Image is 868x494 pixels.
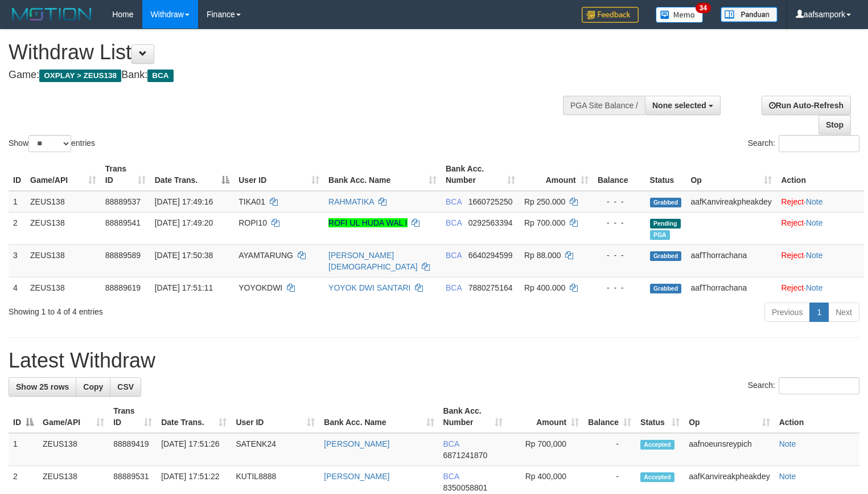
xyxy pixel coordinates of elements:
[231,433,319,466] td: SATENK24
[593,158,645,191] th: Balance
[583,401,636,433] th: Balance: activate to sort column ascending
[776,244,864,277] td: ·
[238,283,282,292] span: YOYOKDWI
[155,218,213,227] span: [DATE] 17:49:20
[776,277,864,298] td: ·
[328,283,410,292] a: YOYOK DWI SANTARI
[776,191,864,213] td: ·
[238,197,265,206] span: TIKA01
[806,218,823,227] a: Note
[636,401,684,433] th: Status: activate to sort column ascending
[9,158,26,191] th: ID
[157,433,231,466] td: [DATE] 17:51:26
[9,41,567,64] h1: Withdraw List
[38,401,109,433] th: Game/API: activate to sort column ascending
[563,96,645,115] div: PGA Site Balance /
[9,401,38,433] th: ID: activate to sort column descending
[684,433,774,466] td: aafnoeunsreypich
[656,7,704,23] img: Button%20Memo.svg
[598,196,641,207] div: - - -
[9,301,353,317] div: Showing 1 to 4 of 4 entries
[109,401,157,433] th: Trans ID: activate to sort column ascending
[721,7,778,22] img: panduan.png
[39,70,121,82] span: OXPLAY > ZEUS138
[507,433,584,466] td: Rp 700,000
[9,433,38,466] td: 1
[110,377,141,397] a: CSV
[582,7,639,23] img: Feedback.jpg
[598,250,641,261] div: - - -
[686,158,776,191] th: Op: activate to sort column ascending
[9,377,76,397] a: Show 25 rows
[781,251,804,260] a: Reject
[779,439,796,448] a: Note
[468,218,513,227] span: Copy 0292563394 to clipboard
[524,218,565,227] span: Rp 700.000
[9,349,859,372] h1: Latest Withdraw
[9,191,26,213] td: 1
[696,3,711,13] span: 34
[155,251,213,260] span: [DATE] 17:50:38
[83,382,103,391] span: Copy
[324,158,441,191] th: Bank Acc. Name: activate to sort column ascending
[640,440,674,450] span: Accepted
[507,401,584,433] th: Amount: activate to sort column ascending
[9,212,26,244] td: 2
[117,382,134,391] span: CSV
[157,401,231,433] th: Date Trans.: activate to sort column ascending
[650,230,670,240] span: Marked by aafnoeunsreypich
[319,401,438,433] th: Bank Acc. Name: activate to sort column ascending
[147,70,173,82] span: BCA
[524,197,565,206] span: Rp 250.000
[650,198,682,207] span: Grabbed
[446,218,462,227] span: BCA
[109,433,157,466] td: 88889419
[640,472,674,482] span: Accepted
[781,197,804,206] a: Reject
[446,283,462,292] span: BCA
[598,217,641,228] div: - - -
[762,96,851,115] a: Run Auto-Refresh
[28,135,71,152] select: Showentries
[155,197,213,206] span: [DATE] 17:49:16
[524,283,565,292] span: Rp 400.000
[9,244,26,277] td: 3
[650,251,682,261] span: Grabbed
[26,244,101,277] td: ZEUS138
[439,401,507,433] th: Bank Acc. Number: activate to sort column ascending
[443,483,488,492] span: Copy 8350058801 to clipboard
[806,197,823,206] a: Note
[583,433,636,466] td: -
[234,158,324,191] th: User ID: activate to sort column ascending
[16,382,69,391] span: Show 25 rows
[105,197,141,206] span: 88889537
[684,401,774,433] th: Op: activate to sort column ascending
[652,101,706,110] span: None selected
[446,197,462,206] span: BCA
[809,303,829,322] a: 1
[645,158,686,191] th: Status
[26,277,101,298] td: ZEUS138
[76,377,110,397] a: Copy
[443,439,459,448] span: BCA
[231,401,319,433] th: User ID: activate to sort column ascending
[105,283,141,292] span: 88889619
[779,472,796,481] a: Note
[328,218,407,227] a: ROFI UL HUDA WAL I
[748,377,859,394] label: Search:
[105,251,141,260] span: 88889589
[806,283,823,292] a: Note
[776,158,864,191] th: Action
[155,283,213,292] span: [DATE] 17:51:11
[9,135,95,152] label: Show entries
[9,277,26,298] td: 4
[26,158,101,191] th: Game/API: activate to sort column ascending
[806,251,823,260] a: Note
[779,377,859,394] input: Search:
[520,158,593,191] th: Amount: activate to sort column ascending
[779,135,859,152] input: Search:
[781,218,804,227] a: Reject
[324,472,389,481] a: [PERSON_NAME]
[686,244,776,277] td: aafThorrachana
[828,303,859,322] a: Next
